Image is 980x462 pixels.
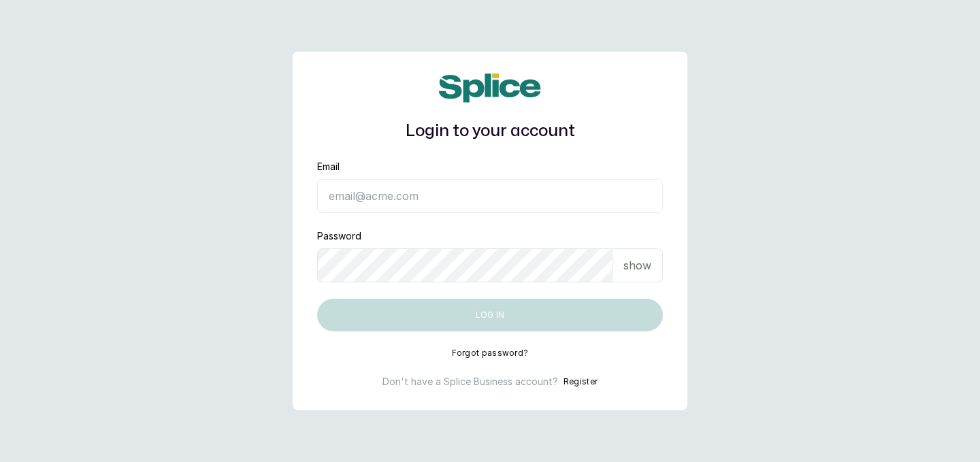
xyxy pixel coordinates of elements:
[317,119,663,144] h1: Login to your account
[452,348,529,359] button: Forgot password?
[563,375,598,389] button: Register
[317,229,361,243] label: Password
[382,375,558,389] p: Don't have a Splice Business account?
[623,257,651,274] p: show
[317,179,663,213] input: email@acme.com
[317,299,663,331] button: Log in
[317,160,340,174] label: Email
